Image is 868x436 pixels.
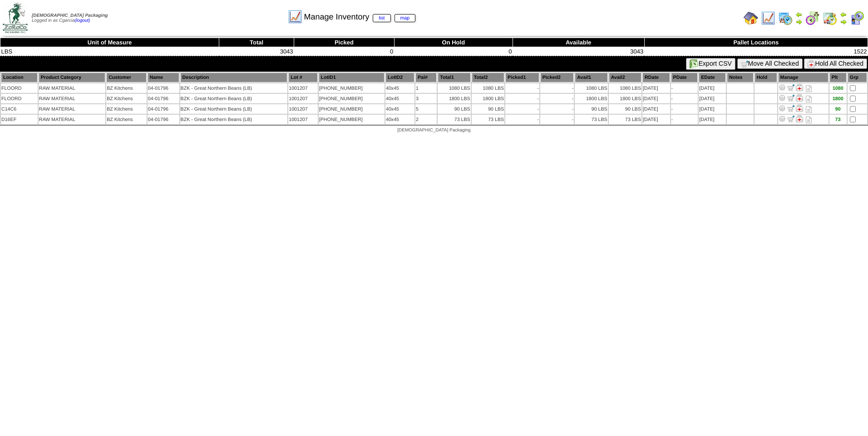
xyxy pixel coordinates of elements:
[787,84,794,91] img: Move
[779,94,786,102] img: Adjust
[699,94,726,103] td: [DATE]
[644,38,868,47] th: Pallet Locations
[505,83,539,93] td: -
[642,94,670,103] td: [DATE]
[741,60,748,68] img: cart.gif
[288,94,318,103] td: 1001207
[609,94,641,103] td: 1800 LBS
[830,96,846,102] div: 1800
[75,18,90,23] a: (logout)
[397,128,470,133] span: [DEMOGRAPHIC_DATA] Packaging
[106,104,147,114] td: BZ Kitchens
[505,115,539,124] td: -
[642,73,670,82] th: RDate
[699,73,726,82] th: EDate
[39,73,105,82] th: Product Category
[642,83,670,93] td: [DATE]
[1,73,38,82] th: Location
[787,105,794,112] img: Move
[848,73,867,82] th: Grp
[575,104,607,114] td: 90 LBS
[850,11,864,25] img: calendarcustomer.gif
[385,73,414,82] th: LotID2
[415,94,437,103] td: 3
[575,83,607,93] td: 1080 LBS
[575,94,607,103] td: 1800 LBS
[609,73,641,82] th: Avail2
[796,94,803,102] img: Manage Hold
[219,47,294,56] td: 3043
[438,115,470,124] td: 73 LBS
[690,59,699,68] img: excel.gif
[373,14,390,22] a: list
[787,94,794,102] img: Move
[575,73,607,82] th: Avail1
[575,115,607,124] td: 73 LBS
[823,11,837,25] img: calendarinout.gif
[796,84,803,91] img: Manage Hold
[840,18,847,25] img: arrowright.gif
[415,115,437,124] td: 2
[609,104,641,114] td: 90 LBS
[148,73,179,82] th: Name
[808,60,815,68] img: hold.gif
[385,83,414,93] td: 40x45
[513,38,644,47] th: Available
[385,94,414,103] td: 40x45
[415,83,437,93] td: 1
[294,38,395,47] th: Picked
[505,94,539,103] td: -
[1,94,38,103] td: FLOORD
[778,11,793,25] img: calendarprod.gif
[180,83,288,93] td: BZK - Great Northern Beans (LB)
[106,73,147,82] th: Customer
[319,104,385,114] td: [PHONE_NUMBER]
[840,11,847,18] img: arrowleft.gif
[415,104,437,114] td: 5
[540,115,574,124] td: -
[472,115,504,124] td: 73 LBS
[39,83,105,93] td: RAW MATERIAL
[513,47,644,56] td: 3043
[806,116,812,123] i: Note
[106,83,147,93] td: BZ Kitchens
[319,115,385,124] td: [PHONE_NUMBER]
[609,115,641,124] td: 73 LBS
[787,115,794,122] img: Move
[699,104,726,114] td: [DATE]
[288,83,318,93] td: 1001207
[609,83,641,93] td: 1080 LBS
[671,115,698,124] td: -
[148,104,179,114] td: 04-01796
[699,115,726,124] td: [DATE]
[778,73,829,82] th: Manage
[288,115,318,124] td: 1001207
[180,115,288,124] td: BZK - Great Northern Beans (LB)
[795,18,803,25] img: arrowright.gif
[288,10,302,24] img: line_graph.gif
[505,73,539,82] th: Picked1
[180,104,288,114] td: BZK - Great Northern Beans (LB)
[642,104,670,114] td: [DATE]
[779,84,786,91] img: Adjust
[106,115,147,124] td: BZ Kitchens
[180,73,288,82] th: Description
[385,104,414,114] td: 40x45
[395,14,416,22] a: map
[472,104,504,114] td: 90 LBS
[1,115,38,124] td: D16EF
[540,83,574,93] td: -
[806,85,812,92] i: Note
[779,115,786,122] img: Adjust
[1,83,38,93] td: FLOORD
[472,83,504,93] td: 1080 LBS
[438,94,470,103] td: 1800 LBS
[830,117,846,122] div: 73
[472,94,504,103] td: 1800 LBS
[796,115,803,122] img: Manage Hold
[294,47,395,56] td: 0
[394,38,513,47] th: On Hold
[385,115,414,124] td: 40x45
[830,107,846,112] div: 90
[540,73,574,82] th: Picked2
